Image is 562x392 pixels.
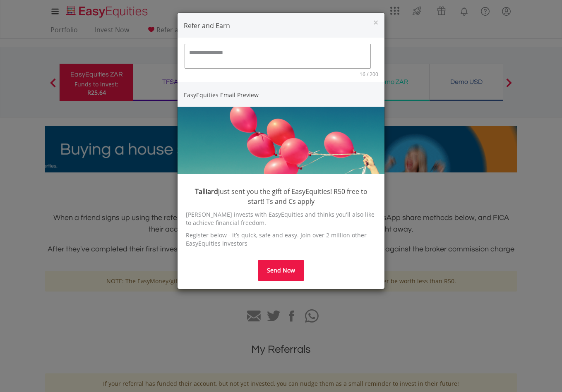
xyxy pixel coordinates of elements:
[195,187,218,196] span: Talliard
[184,21,230,31] h4: Refer and Earn
[373,17,378,28] span: ×
[178,107,384,174] img: Header
[258,260,304,281] button: Send Now
[360,71,368,78] span: 16 /
[373,18,378,27] button: Close
[186,186,376,206] h4: just sent you the gift of EasyEquities! R50 free to start! Ts and Cs apply
[186,210,376,227] p: [PERSON_NAME] invests with EasyEquities and thinks you'll also like to achieve financial freedom.
[186,231,376,248] p: Register below - it’s quick, safe and easy. Join over 2 million other EasyEquities investors
[370,71,378,78] span: 200
[184,91,259,99] h5: EasyEquities Email Preview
